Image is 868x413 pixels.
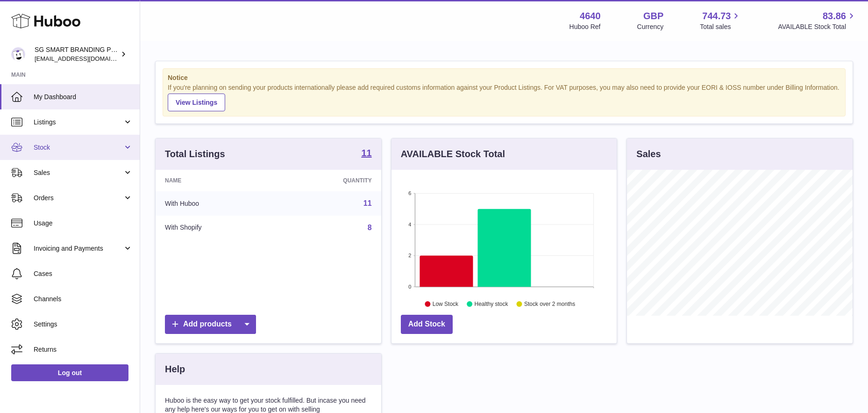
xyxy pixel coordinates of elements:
[361,148,371,159] a: 11
[401,315,453,334] a: Add Stock
[569,22,601,31] div: Huboo Ref
[34,219,133,228] span: Usage
[34,194,123,203] span: Orders
[165,148,225,160] h3: Total Listings
[408,253,411,258] text: 2
[778,22,857,31] span: AVAILABLE Stock Total
[361,148,371,158] strong: 11
[524,301,575,307] text: Stock over 2 months
[363,199,372,207] a: 11
[408,284,411,290] text: 0
[11,47,25,61] img: uktopsmileshipping@gmail.com
[168,73,840,82] strong: Notice
[368,224,372,232] a: 8
[34,345,133,354] span: Returns
[636,148,661,160] h3: Sales
[168,94,225,111] a: View Listings
[34,244,123,253] span: Invoicing and Payments
[778,10,857,31] a: 83.86 AVAILABLE Stock Total
[580,10,601,22] strong: 4640
[165,363,185,376] h3: Help
[408,190,411,196] text: 6
[34,320,133,329] span: Settings
[165,315,256,334] a: Add products
[34,93,133,101] span: My Dashboard
[156,216,277,240] td: With Shopify
[277,170,381,191] th: Quantity
[156,191,277,216] td: With Huboo
[168,83,840,111] div: If you're planning on sending your products internationally please add required customs informati...
[702,10,731,22] span: 744.73
[408,222,411,227] text: 4
[700,10,741,31] a: 744.73 Total sales
[156,170,277,191] th: Name
[643,10,663,22] strong: GBP
[34,168,123,177] span: Sales
[35,45,119,63] div: SG SMART BRANDING PTE. LTD.
[700,22,741,31] span: Total sales
[35,55,137,62] span: [EMAIL_ADDRESS][DOMAIN_NAME]
[823,10,846,22] span: 83.86
[34,269,133,278] span: Cases
[11,364,128,381] a: Log out
[433,301,459,307] text: Low Stock
[474,301,508,307] text: Healthy stock
[34,118,123,127] span: Listings
[401,148,505,160] h3: AVAILABLE Stock Total
[34,295,133,304] span: Channels
[637,22,664,31] div: Currency
[34,143,123,152] span: Stock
